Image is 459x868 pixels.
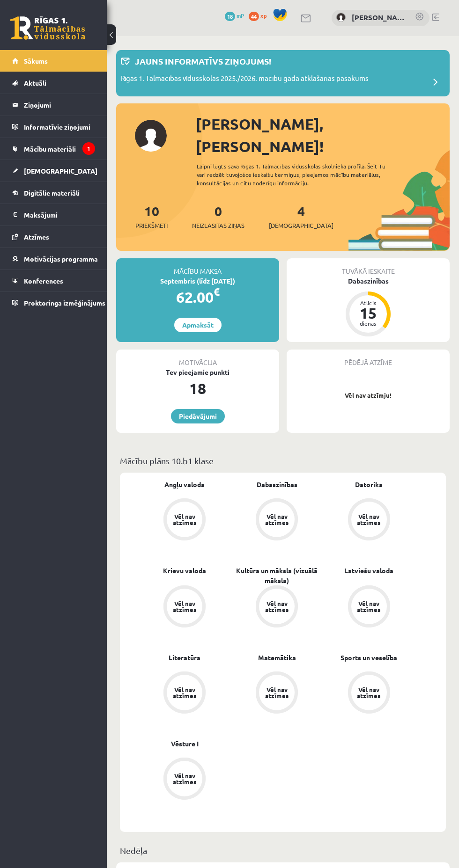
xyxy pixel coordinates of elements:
span: xp [260,12,267,19]
a: Vēl nav atzīmes [139,758,231,802]
a: 4[DEMOGRAPHIC_DATA] [269,203,333,230]
div: Vēl nav atzīmes [356,513,382,525]
a: Dabaszinības [257,480,297,489]
img: Stepans Grigorjevs [336,13,346,22]
a: Vēl nav atzīmes [231,498,323,542]
a: Vēl nav atzīmes [139,498,231,542]
div: Vēl nav atzīmes [171,600,198,613]
span: Proktoringa izmēģinājums [24,299,105,307]
a: Vēl nav atzīmes [323,498,415,542]
div: Vēl nav atzīmes [264,686,290,699]
a: Sākums [12,50,95,72]
a: Motivācijas programma [12,248,95,270]
a: Konferences [12,270,95,292]
div: Atlicis [354,300,382,306]
div: Laipni lūgts savā Rīgas 1. Tālmācības vidusskolas skolnieka profilā. Šeit Tu vari redzēt tuvojošo... [197,162,397,187]
div: Vēl nav atzīmes [171,686,198,699]
span: Digitālie materiāli [24,189,80,197]
a: Vēl nav atzīmes [231,671,323,715]
div: Septembris (līdz [DATE]) [116,276,279,286]
a: Atzīmes [12,226,95,248]
p: Jauns informatīvs ziņojums! [135,55,271,67]
span: [DEMOGRAPHIC_DATA] [24,167,97,175]
a: Ziņojumi [12,94,95,116]
a: 0Neizlasītās ziņas [192,203,244,230]
a: Mācību materiāli [12,138,95,160]
p: Nedēļa [120,844,446,857]
span: Atzīmes [24,233,49,241]
span: Neizlasītās ziņas [192,221,244,230]
legend: Ziņojumi [24,94,95,116]
span: € [214,285,220,299]
span: mP [237,12,244,19]
a: Digitālie materiāli [12,182,95,204]
a: [PERSON_NAME] [352,12,406,23]
a: Aktuāli [12,72,95,94]
div: Mācību maksa [116,258,279,276]
i: 1 [82,142,95,155]
div: Motivācija [116,350,279,367]
a: Krievu valoda [163,566,206,576]
a: [DEMOGRAPHIC_DATA] [12,160,95,182]
a: Apmaksāt [174,318,222,332]
a: Matemātika [258,653,296,663]
p: Rīgas 1. Tālmācības vidusskolas 2025./2026. mācību gada atklāšanas pasākums [121,73,369,86]
span: [DEMOGRAPHIC_DATA] [269,221,333,230]
span: Priekšmeti [135,221,168,230]
div: 15 [354,306,382,321]
div: Vēl nav atzīmes [264,513,290,525]
span: Sākums [24,57,48,65]
div: dienas [354,321,382,326]
a: Vēl nav atzīmes [231,585,323,629]
legend: Maksājumi [24,204,95,226]
span: Aktuāli [24,79,46,87]
div: Tev pieejamie punkti [116,367,279,377]
div: 62.00 [116,286,279,308]
a: Kultūra un māksla (vizuālā māksla) [231,566,323,585]
a: 18 mP [225,12,244,19]
a: Literatūra [169,653,200,663]
a: Rīgas 1. Tālmācības vidusskola [10,16,85,40]
a: Latviešu valoda [344,566,393,576]
p: Vēl nav atzīmju! [291,391,445,400]
a: Angļu valoda [164,480,205,489]
div: Vēl nav atzīmes [264,600,290,613]
div: 18 [116,377,279,400]
legend: Informatīvie ziņojumi [24,116,95,138]
a: Vēl nav atzīmes [139,585,231,629]
a: Proktoringa izmēģinājums [12,292,95,314]
a: 10Priekšmeti [135,203,168,230]
a: Maksājumi [12,204,95,226]
a: Sports un veselība [341,653,397,663]
a: Vēsture I [171,739,199,749]
a: Vēl nav atzīmes [323,585,415,629]
div: [PERSON_NAME], [PERSON_NAME]! [196,113,450,158]
a: Dabaszinības Atlicis 15 dienas [287,276,450,338]
div: Vēl nav atzīmes [171,513,198,525]
span: 18 [225,12,235,21]
a: Informatīvie ziņojumi1 [12,116,95,138]
span: 44 [249,12,259,21]
a: Vēl nav atzīmes [139,671,231,715]
span: Motivācijas programma [24,255,98,263]
a: Jauns informatīvs ziņojums! Rīgas 1. Tālmācības vidusskolas 2025./2026. mācību gada atklāšanas pa... [121,55,445,92]
div: Vēl nav atzīmes [356,600,382,613]
a: 44 xp [249,12,271,19]
a: Piedāvājumi [171,409,225,423]
div: Vēl nav atzīmes [356,686,382,699]
div: Dabaszinības [287,276,450,286]
div: Vēl nav atzīmes [171,773,198,785]
div: Pēdējā atzīme [287,350,450,367]
p: Mācību plāns 10.b1 klase [120,454,446,467]
a: Vēl nav atzīmes [323,671,415,715]
span: Konferences [24,277,63,285]
a: Datorika [355,480,383,489]
div: Tuvākā ieskaite [287,258,450,276]
span: Mācību materiāli [24,145,76,153]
